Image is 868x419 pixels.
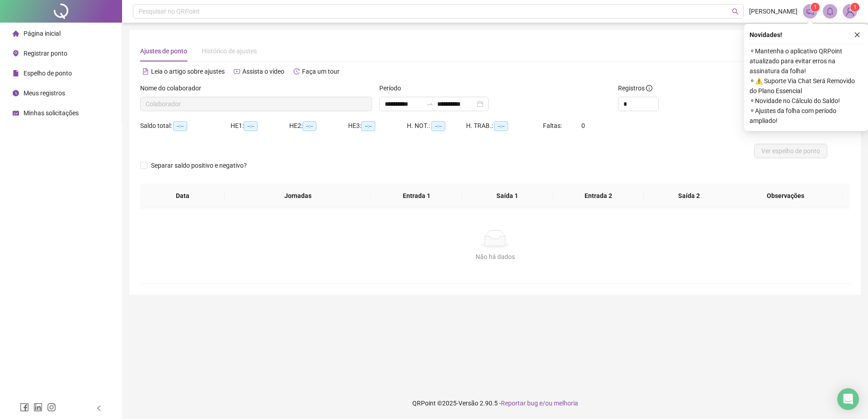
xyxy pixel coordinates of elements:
[850,3,859,12] sup: Atualize o seu contato no menu Meus Dados
[122,387,868,419] footer: QRPoint © 2025 - 2.90.5 -
[13,30,19,37] span: home
[234,68,240,75] span: youtube
[47,403,56,412] span: instagram
[543,122,563,129] span: Faltas:
[140,83,207,93] label: Nome do colaborador
[379,83,407,93] label: Período
[431,121,445,131] span: --:--
[151,252,839,262] div: Não há dados
[811,3,820,12] sup: 1
[426,100,434,108] span: swap-right
[426,100,434,108] span: to
[20,403,29,412] span: facebook
[581,122,585,129] span: 0
[293,68,300,75] span: history
[140,47,187,55] span: Ajustes de ponto
[140,184,225,208] th: Data
[142,68,149,75] span: file-text
[854,32,860,38] span: close
[644,184,735,208] th: Saída 2
[244,121,258,131] span: --:--
[371,184,462,208] th: Entrada 1
[13,70,19,76] span: file
[24,30,61,37] span: Página inicial
[462,184,553,208] th: Saída 1
[618,83,652,93] span: Registros
[553,184,644,208] th: Entrada 2
[202,47,257,55] span: Histórico de ajustes
[750,46,863,76] span: ⚬ Mantenha o aplicativo QRPoint atualizado para evitar erros na assinatura da folha!
[361,121,375,131] span: --:--
[837,388,859,410] div: Open Intercom Messenger
[147,160,250,170] span: Separar saldo positivo e negativo?
[13,50,19,56] span: environment
[646,85,652,91] span: info-circle
[843,5,857,18] img: 89537
[289,121,348,131] div: HE 2:
[173,121,187,131] span: --:--
[13,110,19,116] span: schedule
[466,121,543,131] div: H. TRAB.:
[13,90,19,96] span: clock-circle
[24,89,65,97] span: Meus registros
[750,30,782,40] span: Novidades !
[754,144,827,158] button: Ver espelho de ponto
[826,7,834,15] span: bell
[814,4,817,10] span: 1
[750,76,863,96] span: ⚬ ⚠️ Suporte Via Chat Será Removido do Plano Essencial
[501,400,578,407] span: Reportar bug e/ou melhoria
[854,4,857,10] span: 1
[750,96,863,106] span: ⚬ Novidade no Cálculo do Saldo!
[728,184,843,208] th: Observações
[735,191,836,201] span: Observações
[302,68,340,75] span: Faça um tour
[24,70,72,77] span: Espelho de ponto
[348,121,407,131] div: HE 3:
[24,109,79,117] span: Minhas solicitações
[749,6,797,16] span: [PERSON_NAME]
[242,68,284,75] span: Assista o vídeo
[225,184,371,208] th: Jornadas
[33,403,42,412] span: linkedin
[96,405,102,411] span: left
[494,121,508,131] span: --:--
[750,106,863,126] span: ⚬ Ajustes da folha com período ampliado!
[231,121,289,131] div: HE 1:
[302,121,316,131] span: --:--
[140,121,231,131] div: Saldo total:
[732,8,739,15] span: search
[407,121,466,131] div: H. NOT.:
[24,50,67,57] span: Registrar ponto
[458,400,478,407] span: Versão
[806,7,814,15] span: notification
[151,68,225,75] span: Leia o artigo sobre ajustes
